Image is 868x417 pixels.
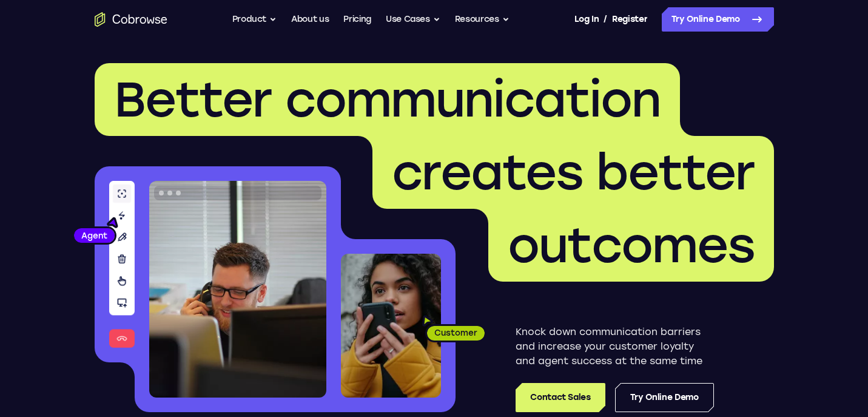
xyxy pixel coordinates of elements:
[149,181,326,398] img: A customer support agent talking on the phone
[612,7,647,32] a: Register
[291,7,329,32] a: About us
[615,383,714,412] a: Try Online Demo
[455,7,510,32] button: Resources
[232,7,277,32] button: Product
[392,143,755,202] span: creates better
[341,254,441,398] img: A customer holding their phone
[114,70,661,129] span: Better communication
[343,7,371,32] a: Pricing
[516,383,605,412] a: Contact Sales
[604,12,607,27] span: /
[574,7,599,32] a: Log In
[508,216,755,274] span: outcomes
[95,12,167,27] a: Go to the home page
[662,7,774,32] a: Try Online Demo
[516,325,714,368] p: Knock down communication barriers and increase your customer loyalty and agent success at the sam...
[386,7,440,32] button: Use Cases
